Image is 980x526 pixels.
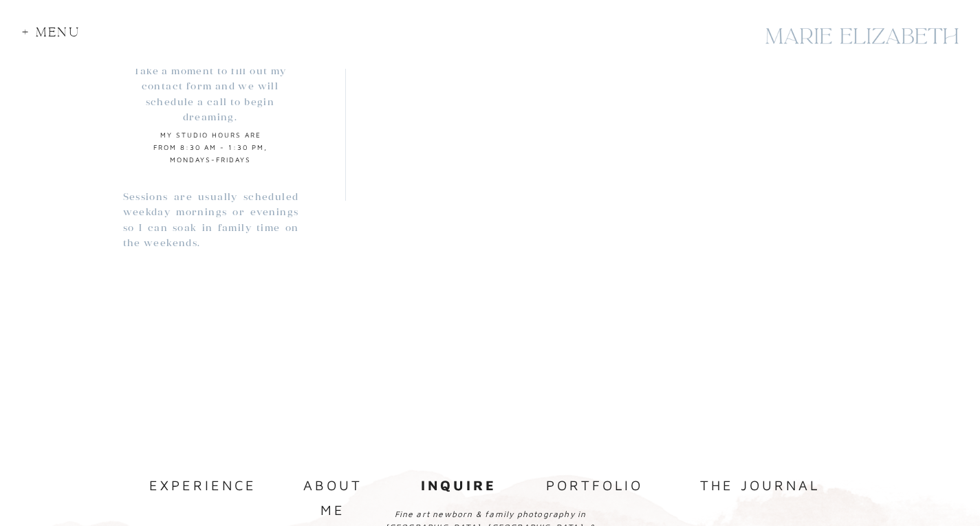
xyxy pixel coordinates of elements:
[288,473,378,496] a: about me
[543,473,646,499] a: portfolio
[91,23,330,36] p: let's stop time together.
[421,477,497,493] b: inquire
[149,473,252,498] a: experience
[118,63,303,110] p: Take a moment to fill out my contact form and we will schedule a call to begin dreaming.
[22,26,89,45] div: + Menu
[688,473,832,496] a: the journal
[416,473,502,496] a: inquire
[149,129,273,168] p: MY studio hours are from 8:30 am - 1:30 pm, Mondays-Fridays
